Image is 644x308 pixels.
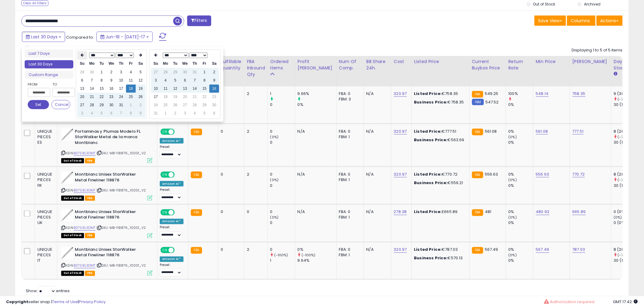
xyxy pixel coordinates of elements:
a: 320.97 [394,128,407,135]
div: [PERSON_NAME] joined the conversation [27,82,103,87]
a: B07S8L3DMT [74,263,96,268]
td: 29 [200,101,209,109]
td: 6 [180,76,190,85]
div: Current Buybox Price [472,58,503,71]
div: 0 [221,172,240,177]
a: Terms of Use [52,299,78,305]
div: All the best, [10,164,95,170]
div: Profit [PERSON_NAME] [298,58,334,71]
td: 19 [170,93,180,101]
a: 278.38 [394,209,407,215]
button: Columns [567,16,596,26]
b: Business Price: [414,137,448,143]
div: €777.51 [414,129,465,134]
th: Th [190,60,200,68]
div: 2 [247,172,263,177]
a: B07S8L3DMT [74,151,96,156]
td: 1 [161,109,170,117]
td: 25 [126,93,136,101]
td: 6 [209,109,219,117]
td: 29 [97,101,107,109]
th: Su [77,60,87,68]
span: All listings that are currently out of stock and unavailable for purchase on Amazon [61,196,84,201]
div: Amazon AI * [160,219,184,224]
td: 22 [200,93,209,101]
b: Business Price: [414,99,448,105]
div: N/A [366,129,387,134]
b: Portaminas y Plumas Modelo FL StarWalker Metal de la marca Montblanc [75,129,149,147]
a: 320.97 [394,247,407,253]
div: Return Rate [509,58,531,71]
td: 3 [180,109,190,117]
div: Hi [PERSON_NAME],I see that there are some missing orders. We are going to do an investigation an... [5,116,100,180]
div: €758.35 [414,100,465,105]
div: Hi [PERSON_NAME], [10,119,95,125]
button: Actions [597,16,623,26]
small: FBA [191,209,202,216]
td: 15 [200,85,209,93]
div: 0% [509,102,533,107]
b: Business Price: [414,180,448,186]
td: 22 [97,93,107,101]
th: We [107,60,116,68]
td: 7 [116,109,126,117]
td: 24 [116,93,126,101]
td: 14 [190,85,200,93]
small: FBA [472,129,483,135]
th: Tu [170,60,180,68]
button: go back [4,2,16,14]
td: 10 [116,76,126,85]
div: Listed Price [414,58,467,65]
button: Gif picker [19,199,24,204]
span: FBA [85,196,95,201]
span: 547.52 [485,99,499,105]
div: N/A [298,172,332,177]
span: OFF [174,210,184,215]
img: Profile image for Elias [19,82,26,88]
span: Columns [571,18,590,24]
td: 5 [200,109,209,117]
div: Cost [394,58,409,65]
div: 0 [247,209,263,215]
button: Send a message… [104,197,114,207]
td: 28 [161,68,170,76]
td: 7 [87,76,97,85]
a: 758.35 [572,91,586,97]
a: 548.14 [536,91,549,97]
td: 9 [209,76,219,85]
td: 18 [161,93,170,101]
td: 3 [151,76,161,85]
td: 23 [209,93,219,101]
div: 0% [509,129,533,134]
span: Jun-18 - [DATE]-17 [106,34,145,40]
th: Tu [97,60,107,68]
small: (0%) [509,177,517,182]
td: 18 [126,85,136,93]
button: Home [95,2,107,14]
div: ASIN: [61,172,152,200]
td: 31 [116,101,126,109]
td: 29 [77,68,87,76]
td: 20 [77,93,87,101]
td: 13 [77,85,87,93]
div: FBA: 0 [339,129,359,134]
td: 2 [209,68,219,76]
td: 5 [97,109,107,117]
td: 30 [209,101,219,109]
small: (0%) [270,135,279,139]
th: Mo [87,60,97,68]
img: Profile image for Elias [17,3,27,13]
a: Privacy Policy [79,299,106,305]
div: Amazon AI * [160,138,184,144]
div: FBA inbound Qty [247,58,265,78]
small: (0%) [614,215,622,220]
td: 9 [107,76,116,85]
div: 0 [221,91,240,96]
button: Last 30 Days [22,32,65,42]
td: 17 [151,93,161,101]
th: We [180,60,190,68]
td: 26 [136,93,145,101]
td: 2 [170,109,180,117]
span: Ticket has been created • 8h ago [33,97,96,102]
th: Th [116,60,126,68]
